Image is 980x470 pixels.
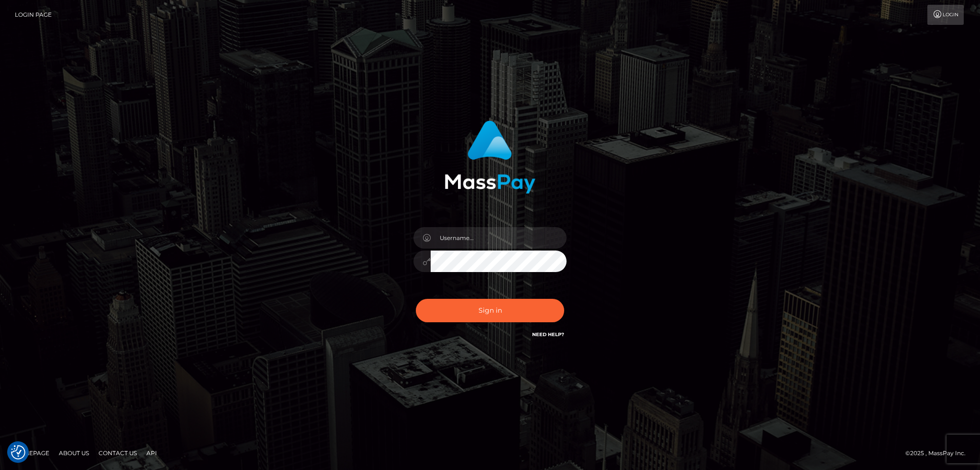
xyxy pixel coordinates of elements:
[532,331,564,338] a: Need Help?
[11,445,25,459] button: Consent Preferences
[95,446,141,460] a: Contact Us
[55,446,93,460] a: About Us
[11,445,25,459] img: Revisit consent button
[11,446,53,460] a: Homepage
[143,446,161,460] a: API
[15,5,52,25] a: Login Page
[431,227,567,249] input: Username...
[905,448,973,459] div: © 2025 , MassPay Inc.
[416,299,564,322] button: Sign in
[445,120,535,194] img: MassPay Login
[927,5,964,25] a: Login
